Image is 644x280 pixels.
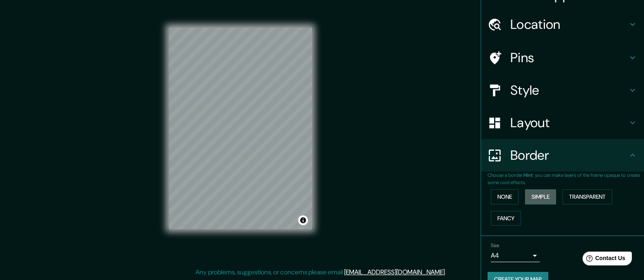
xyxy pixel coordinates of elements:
[510,16,628,33] h4: Location
[491,211,521,226] button: Fancy
[563,189,612,204] button: Transparent
[510,50,628,66] h4: Pins
[510,147,628,163] h4: Border
[481,8,644,41] div: Location
[510,82,628,98] h4: Style
[523,172,533,178] b: Hint
[196,267,446,277] p: Any problems, suggestions, or concerns please email .
[481,139,644,171] div: Border
[491,189,519,204] button: None
[344,268,445,276] a: [EMAIL_ADDRESS][DOMAIN_NAME]
[481,41,644,74] div: Pins
[571,248,635,271] iframe: Help widget launcher
[510,115,628,131] h4: Layout
[447,267,449,277] div: .
[481,106,644,139] div: Layout
[298,215,308,225] button: Toggle attribution
[525,189,556,204] button: Simple
[491,242,499,249] label: Size
[481,74,644,106] div: Style
[169,28,312,229] canvas: Map
[446,267,447,277] div: .
[488,171,644,186] p: Choose a border. : you can make layers of the frame opaque to create some cool effects.
[491,249,540,262] div: A4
